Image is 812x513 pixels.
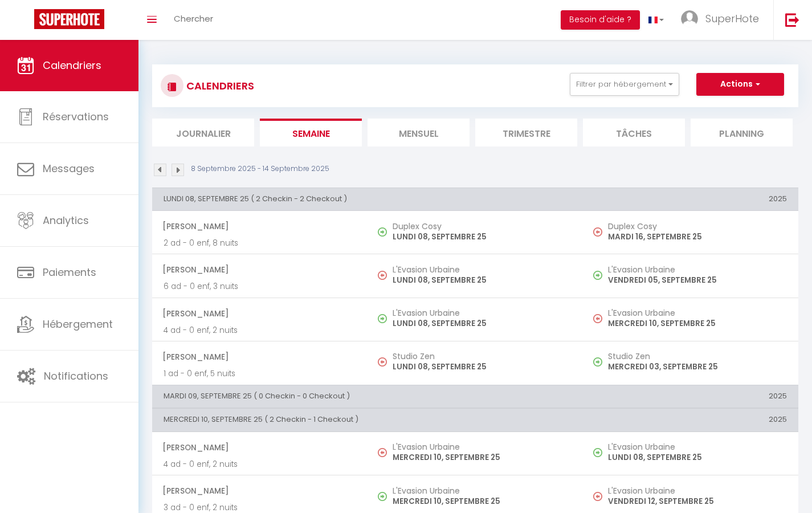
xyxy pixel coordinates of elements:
p: 4 ad - 0 enf, 2 nuits [164,324,356,336]
th: MARDI 09, SEPTEMBRE 25 ( 0 Checkin - 0 Checkout ) [152,385,583,408]
img: NO IMAGE [378,271,387,280]
img: NO IMAGE [593,271,602,280]
img: NO IMAGE [378,448,387,457]
span: [PERSON_NAME] [162,303,356,324]
li: Trimestre [475,119,577,146]
th: MERCREDI 10, SEPTEMBRE 25 ( 2 Checkin - 1 Checkout ) [152,409,583,431]
li: Journalier [152,119,254,146]
p: VENDREDI 12, SEPTEMBRE 25 [608,495,787,507]
p: LUNDI 08, SEPTEMBRE 25 [393,361,572,373]
span: Calendriers [43,58,101,72]
span: Réservations [43,109,109,124]
p: MERCREDI 03, SEPTEMBRE 25 [608,361,787,373]
span: Chercher [174,13,213,25]
span: [PERSON_NAME] [162,215,356,237]
h5: Duplex Cosy [393,222,572,231]
span: Hébergement [43,317,113,331]
span: Messages [43,161,95,176]
img: NO IMAGE [593,314,602,323]
th: 2025 [583,409,798,431]
button: Filtrer par hébergement [570,73,679,96]
p: LUNDI 08, SEPTEMBRE 25 [393,231,572,243]
h5: L'Evasion Urbaine [608,486,787,495]
p: 6 ad - 0 enf, 3 nuits [164,280,356,292]
p: MARDI 16, SEPTEMBRE 25 [608,231,787,243]
img: logout [785,13,799,27]
h5: Studio Zen [393,352,572,361]
li: Semaine [260,119,362,146]
p: MERCREDI 10, SEPTEMBRE 25 [393,451,572,463]
p: 8 Septembre 2025 - 14 Septembre 2025 [191,164,329,174]
p: 2 ad - 0 enf, 8 nuits [164,237,356,249]
h5: L'Evasion Urbaine [608,265,787,274]
img: NO IMAGE [593,227,602,237]
h5: Duplex Cosy [608,222,787,231]
h5: L'Evasion Urbaine [393,486,572,495]
h5: L'Evasion Urbaine [393,442,572,451]
p: LUNDI 08, SEPTEMBRE 25 [608,451,787,463]
img: NO IMAGE [593,357,602,367]
button: Actions [696,73,784,96]
span: [PERSON_NAME] [162,480,356,502]
p: LUNDI 08, SEPTEMBRE 25 [393,317,572,329]
h5: L'Evasion Urbaine [393,265,572,274]
li: Mensuel [368,119,470,146]
h5: Studio Zen [608,352,787,361]
img: NO IMAGE [378,357,387,367]
span: [PERSON_NAME] [162,259,356,280]
th: 2025 [583,385,798,408]
button: Besoin d'aide ? [561,10,640,30]
img: Super Booking [34,9,104,29]
button: Ouvrir le widget de chat LiveChat [9,5,43,39]
p: 4 ad - 0 enf, 2 nuits [164,458,356,470]
th: 2025 [583,188,798,210]
h5: L'Evasion Urbaine [393,308,572,317]
p: VENDREDI 05, SEPTEMBRE 25 [608,274,787,286]
p: LUNDI 08, SEPTEMBRE 25 [393,274,572,286]
span: Notifications [44,369,108,383]
span: SuperHote [705,11,759,26]
span: [PERSON_NAME] [162,437,356,458]
li: Tâches [583,119,685,146]
h3: CALENDRIERS [183,73,254,99]
p: 1 ad - 0 enf, 5 nuits [164,368,356,380]
h5: L'Evasion Urbaine [608,308,787,317]
span: [PERSON_NAME] [162,346,356,368]
li: Planning [691,119,793,146]
p: MERCREDI 10, SEPTEMBRE 25 [393,495,572,507]
img: NO IMAGE [593,448,602,457]
span: Analytics [43,213,89,227]
h5: L'Evasion Urbaine [608,442,787,451]
img: NO IMAGE [593,492,602,501]
img: ... [681,10,698,27]
th: LUNDI 08, SEPTEMBRE 25 ( 2 Checkin - 2 Checkout ) [152,188,583,210]
p: MERCREDI 10, SEPTEMBRE 25 [608,317,787,329]
span: Paiements [43,265,96,279]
